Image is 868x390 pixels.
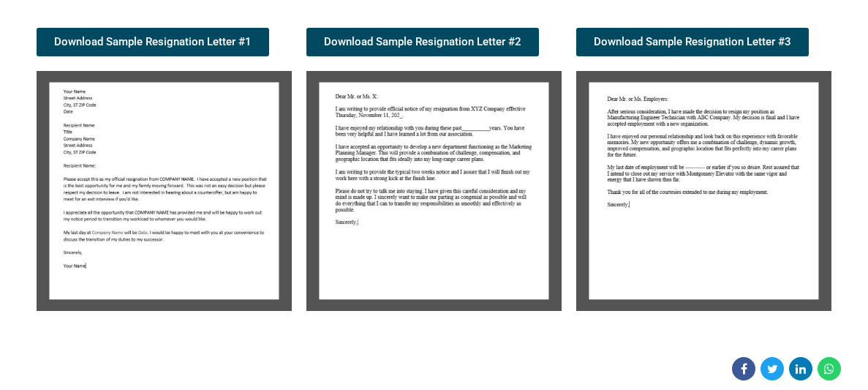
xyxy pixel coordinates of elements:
a: Download Sample Resignation Letter #1 [37,28,269,56]
a: Download Sample Resignation Letter #3 [576,28,809,56]
a: Download Sample Resignation Letter #2 [306,28,539,56]
a: Share on Twitter [761,357,784,380]
a: Share on WhatsApp [818,357,841,380]
a: Share on Facebook [732,357,755,380]
span: Download Sample Resignation Letter #1 [54,37,252,48]
span: Download Sample Resignation Letter #3 [594,37,791,48]
a: Share on Linkedin [789,357,812,380]
span: Download Sample Resignation Letter #2 [324,37,521,48]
